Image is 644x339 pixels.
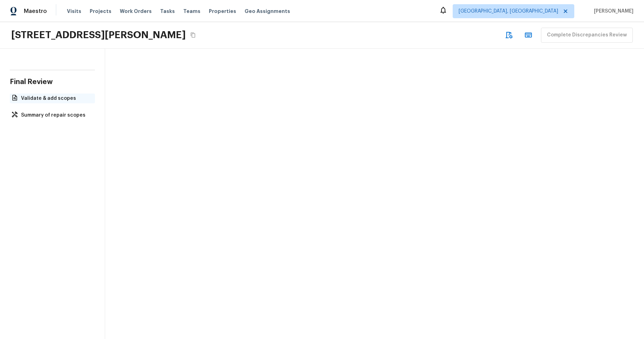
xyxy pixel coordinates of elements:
p: Validate & add scopes [21,95,91,102]
span: Work Orders [120,8,152,15]
h2: [STREET_ADDRESS][PERSON_NAME] [11,29,186,41]
span: [GEOGRAPHIC_DATA], [GEOGRAPHIC_DATA] [459,8,558,15]
span: Properties [209,8,236,15]
button: Copy Address [189,30,198,40]
h4: Final Review [10,77,95,87]
p: Summary of repair scopes [21,112,91,119]
span: Maestro [24,8,47,15]
span: Visits [67,8,81,15]
span: Projects [90,8,111,15]
span: Geo Assignments [245,8,290,15]
span: Teams [183,8,200,15]
span: [PERSON_NAME] [591,8,633,15]
span: Tasks [160,9,175,14]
